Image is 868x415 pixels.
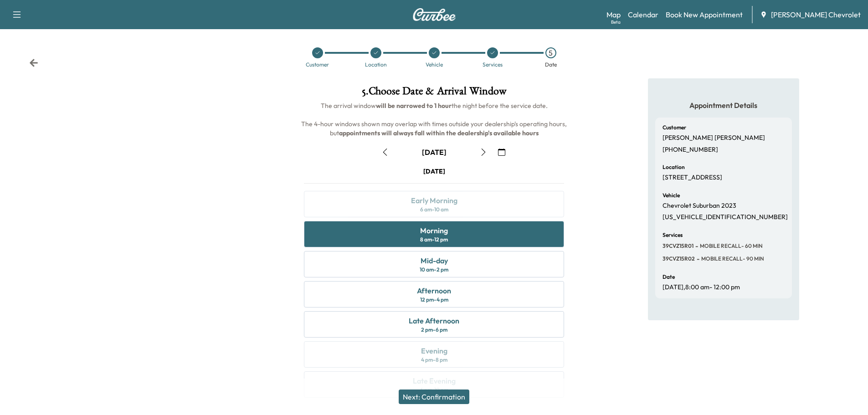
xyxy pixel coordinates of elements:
span: 39CVZ15R01 [663,242,693,250]
div: [DATE] [422,147,447,157]
p: [PERSON_NAME] [PERSON_NAME] [663,134,765,142]
span: MOBILE RECALL- 90 MIN [699,255,764,262]
div: Date [545,62,557,67]
span: The arrival window the night before the service date. The 4-hour windows shown may overlap with t... [301,102,568,137]
button: Next: Confirmation [399,389,469,404]
div: [DATE] [423,167,445,176]
div: Beta [611,19,621,26]
div: Customer [306,62,329,67]
div: 10 am - 2 pm [420,266,448,273]
h6: Customer [663,125,686,130]
div: Back [29,58,38,67]
div: 8 am - 12 pm [420,236,448,243]
div: Afternoon [417,285,451,296]
b: appointments will always fall within the dealership's available hours [339,129,539,137]
div: 2 pm - 6 pm [421,326,447,333]
span: - [693,241,698,251]
span: MOBILE RECALL- 60 MIN [698,242,763,250]
p: [PHONE_NUMBER] [663,146,718,154]
div: Services [483,62,503,67]
h1: 5 . Choose Date & Arrival Window [297,86,571,101]
span: - [695,254,699,263]
div: Location [365,62,387,67]
div: 5 [545,47,556,58]
div: Late Afternoon [409,315,459,326]
h6: Date [663,274,675,280]
div: Morning [420,225,448,236]
h6: Services [663,232,683,238]
div: 12 pm - 4 pm [420,296,448,303]
h6: Location [663,164,685,170]
a: Calendar [628,9,658,20]
span: 39CVZ15R02 [663,255,695,262]
p: [DATE] , 8:00 am - 12:00 pm [663,283,740,292]
div: Vehicle [426,62,443,67]
b: will be narrowed to 1 hour [376,102,452,110]
p: Chevrolet Suburban 2023 [663,202,736,210]
h5: Appointment Details [655,100,792,110]
img: Curbee Logo [412,8,456,21]
a: Book New Appointment [666,9,743,20]
span: [PERSON_NAME] Chevrolet [771,9,861,20]
p: [STREET_ADDRESS] [663,174,722,182]
p: [US_VEHICLE_IDENTIFICATION_NUMBER] [663,213,788,221]
h6: Vehicle [663,193,680,198]
div: Mid-day [421,255,448,266]
a: MapBeta [606,9,621,20]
